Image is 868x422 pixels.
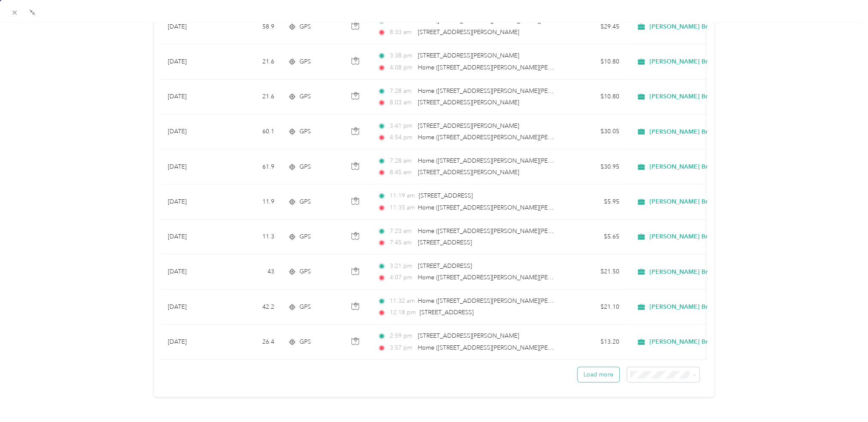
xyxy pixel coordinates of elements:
[650,198,725,206] span: [PERSON_NAME] Brothers
[299,337,311,347] span: GPS
[390,296,414,306] span: 11:32 am
[161,44,225,79] td: [DATE]
[225,44,281,79] td: 21.6
[299,267,311,276] span: GPS
[418,239,472,246] span: [STREET_ADDRESS]
[418,204,619,211] span: Home ([STREET_ADDRESS][PERSON_NAME][PERSON_NAME][US_STATE])
[225,184,281,219] td: 11.9
[650,303,725,311] span: [PERSON_NAME] Brothers
[161,324,225,359] td: [DATE]
[390,308,416,317] span: 12:18 pm
[418,99,519,106] span: [STREET_ADDRESS][PERSON_NAME]
[418,134,619,141] span: Home ([STREET_ADDRESS][PERSON_NAME][PERSON_NAME][US_STATE])
[418,169,519,176] span: [STREET_ADDRESS][PERSON_NAME]
[650,338,725,346] span: [PERSON_NAME] Brothers
[650,268,725,276] span: [PERSON_NAME] Brothers
[299,232,311,241] span: GPS
[225,9,281,44] td: 58.9
[420,309,474,316] span: [STREET_ADDRESS]
[299,127,311,136] span: GPS
[161,115,225,149] td: [DATE]
[161,9,225,44] td: [DATE]
[418,87,619,95] span: Home ([STREET_ADDRESS][PERSON_NAME][PERSON_NAME][US_STATE])
[390,86,414,96] span: 7:28 am
[225,149,281,184] td: 61.9
[418,332,519,339] span: [STREET_ADDRESS][PERSON_NAME]
[161,255,225,290] td: [DATE]
[650,233,725,241] span: [PERSON_NAME] Brothers
[299,302,311,312] span: GPS
[161,184,225,219] td: [DATE]
[418,227,619,235] span: Home ([STREET_ADDRESS][PERSON_NAME][PERSON_NAME][US_STATE])
[418,344,619,351] span: Home ([STREET_ADDRESS][PERSON_NAME][PERSON_NAME][US_STATE])
[390,156,414,166] span: 7:28 am
[650,128,725,136] span: [PERSON_NAME] Brothers
[418,297,619,304] span: Home ([STREET_ADDRESS][PERSON_NAME][PERSON_NAME][US_STATE])
[566,9,626,44] td: $29.45
[299,92,311,101] span: GPS
[418,274,619,281] span: Home ([STREET_ADDRESS][PERSON_NAME][PERSON_NAME][US_STATE])
[390,133,414,142] span: 4:54 pm
[161,220,225,255] td: [DATE]
[390,203,414,212] span: 11:35 am
[161,290,225,324] td: [DATE]
[650,23,725,31] span: [PERSON_NAME] Brothers
[390,343,414,353] span: 3:57 pm
[299,197,311,207] span: GPS
[299,22,311,32] span: GPS
[390,238,414,247] span: 7:45 am
[225,324,281,359] td: 26.4
[566,44,626,79] td: $10.80
[566,115,626,149] td: $30.05
[418,29,519,36] span: [STREET_ADDRESS][PERSON_NAME]
[390,273,414,282] span: 4:07 pm
[390,227,414,236] span: 7:23 am
[566,220,626,255] td: $5.65
[419,192,473,199] span: [STREET_ADDRESS]
[225,290,281,324] td: 42.2
[299,57,311,66] span: GPS
[418,64,619,71] span: Home ([STREET_ADDRESS][PERSON_NAME][PERSON_NAME][US_STATE])
[390,121,414,131] span: 3:41 pm
[566,324,626,359] td: $13.20
[566,290,626,324] td: $21.10
[390,63,414,72] span: 4:08 pm
[161,149,225,184] td: [DATE]
[578,367,619,382] button: Load more
[418,262,472,270] span: [STREET_ADDRESS]
[299,162,311,172] span: GPS
[418,52,519,59] span: [STREET_ADDRESS][PERSON_NAME]
[225,220,281,255] td: 11.3
[390,331,414,341] span: 2:59 pm
[225,115,281,149] td: 60.1
[418,122,519,129] span: [STREET_ADDRESS][PERSON_NAME]
[161,80,225,115] td: [DATE]
[390,98,414,107] span: 8:03 am
[650,58,725,66] span: [PERSON_NAME] Brothers
[225,80,281,115] td: 21.6
[418,157,619,164] span: Home ([STREET_ADDRESS][PERSON_NAME][PERSON_NAME][US_STATE])
[390,51,414,60] span: 3:38 pm
[566,184,626,219] td: $5.95
[650,93,725,100] span: [PERSON_NAME] Brothers
[390,28,414,37] span: 8:33 am
[225,255,281,290] td: 43
[566,149,626,184] td: $30.95
[566,80,626,115] td: $10.80
[820,374,868,422] iframe: Everlance-gr Chat Button Frame
[650,163,725,171] span: [PERSON_NAME] Brothers
[390,261,414,271] span: 3:21 pm
[566,255,626,290] td: $21.50
[390,191,415,201] span: 11:19 am
[390,168,414,177] span: 8:45 am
